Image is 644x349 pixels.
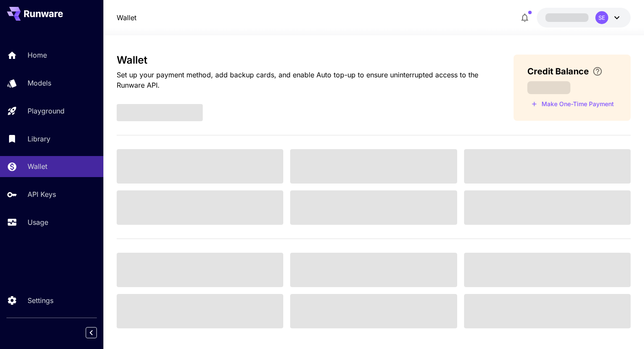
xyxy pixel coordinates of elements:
[117,12,136,23] a: Wallet
[28,295,53,306] p: Settings
[117,70,486,90] p: Set up your payment method, add backup cards, and enable Auto top-up to ensure uninterrupted acce...
[589,66,606,77] button: Enter your card details and choose an Auto top-up amount to avoid service interruptions. We'll au...
[86,327,97,338] button: Collapse sidebar
[117,12,136,23] nav: breadcrumb
[595,11,608,24] div: SE
[527,65,589,78] span: Credit Balance
[28,134,50,144] p: Library
[28,161,47,171] p: Wallet
[28,217,48,227] p: Usage
[117,54,486,66] h3: Wallet
[527,98,618,111] button: Make a one-time, non-recurring payment
[28,50,47,60] p: Home
[28,78,51,88] p: Models
[92,325,103,340] div: Collapse sidebar
[28,106,65,116] p: Playground
[28,189,56,199] p: API Keys
[537,8,631,28] button: SE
